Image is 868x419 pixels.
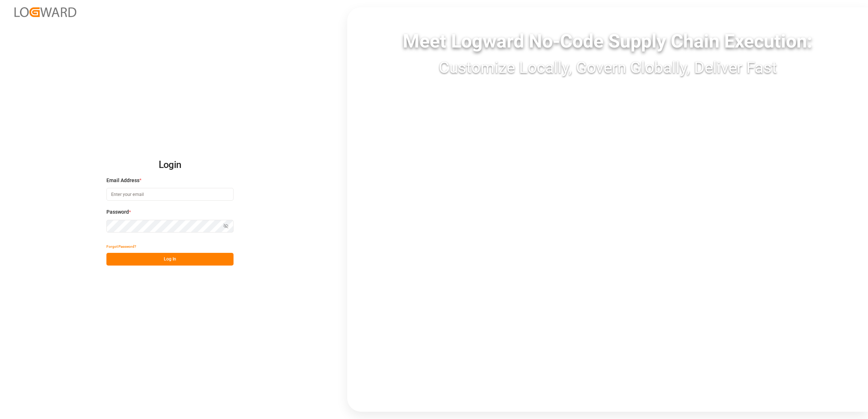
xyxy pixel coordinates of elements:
input: Enter your email [106,188,234,201]
h2: Login [106,153,234,177]
button: Log In [106,253,234,266]
div: Meet Logward No-Code Supply Chain Execution: [347,27,868,56]
span: Password [106,208,129,216]
img: Logward_new_orange.png [15,7,76,17]
button: Forgot Password? [106,240,136,253]
div: Customize Locally, Govern Globally, Deliver Fast [347,56,868,79]
span: Email Address [106,177,139,184]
